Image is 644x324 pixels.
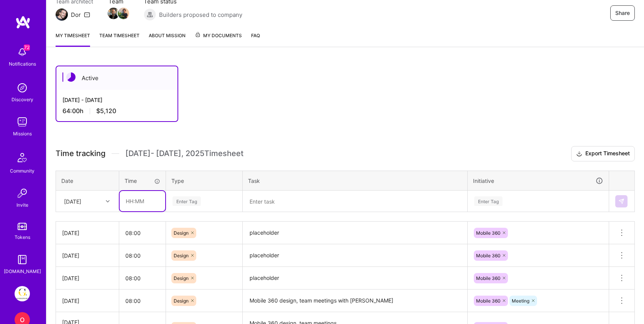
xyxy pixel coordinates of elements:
[159,11,242,19] span: Builders proposed to company
[96,107,116,115] span: $5,120
[64,197,81,205] div: [DATE]
[166,171,243,191] th: Type
[4,267,41,275] div: [DOMAIN_NAME]
[56,31,90,47] a: My timesheet
[195,31,242,40] span: My Documents
[66,72,76,82] img: Active
[15,15,31,29] img: logo
[474,195,503,207] div: Enter Tag
[243,171,468,191] th: Task
[62,274,113,282] div: [DATE]
[15,186,30,201] img: Invite
[119,223,166,243] input: HH:MM
[15,233,30,241] div: Tokens
[108,7,118,20] a: Team Member Avatar
[9,60,36,68] div: Notifications
[18,223,27,230] img: tokens
[125,149,243,158] span: [DATE] - [DATE] , 2025 Timesheet
[62,229,113,237] div: [DATE]
[615,9,630,17] span: Share
[71,11,81,19] div: Dor
[84,12,90,18] i: icon Mail
[118,7,128,20] a: Team Member Avatar
[119,245,166,266] input: HH:MM
[174,230,189,236] span: Design
[473,176,603,185] div: Initiative
[618,198,624,204] img: Submit
[16,201,28,209] div: Invite
[62,252,113,260] div: [DATE]
[119,291,166,311] input: HH:MM
[24,44,30,51] span: 72
[56,171,119,191] th: Date
[62,107,171,115] div: 64:00 h
[108,8,119,19] img: Team Member Avatar
[610,5,635,21] button: Share
[243,245,467,266] textarea: placeholder
[99,31,140,47] a: Team timesheet
[10,167,34,175] div: Community
[144,8,156,21] img: Builders proposed to company
[13,130,32,138] div: Missions
[120,191,165,211] input: HH:MM
[476,230,500,236] span: Mobile 360
[15,114,30,130] img: teamwork
[15,44,30,60] img: bell
[125,177,160,185] div: Time
[571,146,635,161] button: Export Timesheet
[243,290,467,311] textarea: Mobile 360 design, team meetings with [PERSON_NAME]
[56,149,105,158] span: Time tracking
[174,275,189,281] span: Design
[56,8,68,21] img: Team Architect
[15,80,30,95] img: discovery
[119,268,166,288] input: HH:MM
[149,31,186,47] a: About Mission
[512,298,529,304] span: Meeting
[15,252,30,267] img: guide book
[174,253,189,258] span: Design
[62,96,171,104] div: [DATE] - [DATE]
[476,253,500,258] span: Mobile 360
[56,66,177,90] div: Active
[243,222,467,243] textarea: placeholder
[62,297,113,305] div: [DATE]
[118,8,129,19] img: Team Member Avatar
[13,286,32,301] a: Guidepoint: Client Platform
[11,95,33,104] div: Discovery
[251,31,260,47] a: FAQ
[195,31,242,47] a: My Documents
[172,195,201,207] div: Enter Tag
[13,148,31,167] img: Community
[174,298,189,304] span: Design
[476,298,500,304] span: Mobile 360
[15,286,30,301] img: Guidepoint: Client Platform
[576,150,582,158] i: icon Download
[106,199,110,203] i: icon Chevron
[476,275,500,281] span: Mobile 360
[243,268,467,289] textarea: placeholder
